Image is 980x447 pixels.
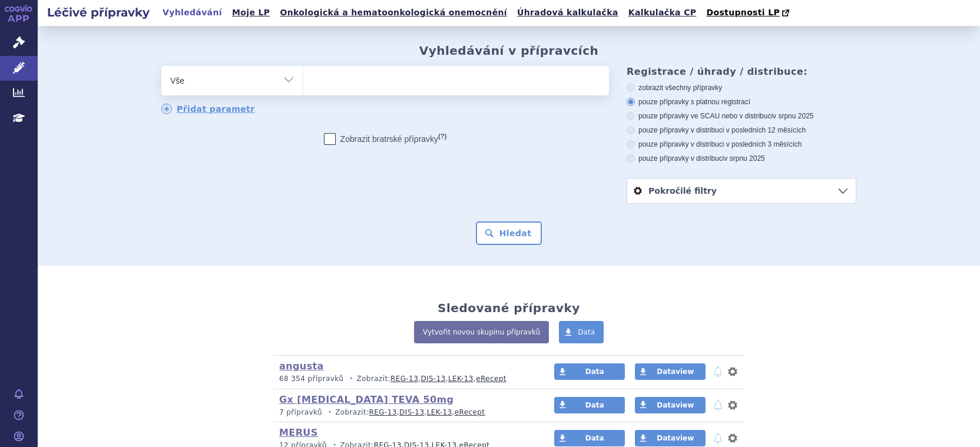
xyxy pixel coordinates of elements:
span: Data [585,401,604,409]
a: angusta [279,360,324,372]
a: eRecept [455,408,485,416]
a: REG-13 [390,375,418,383]
a: Data [554,430,625,446]
button: Hledat [476,221,542,245]
p: Zobrazit: , , , [279,408,532,418]
h2: Léčivé přípravky [38,4,159,21]
span: Data [585,434,604,442]
i: • [325,408,335,418]
a: Data [554,397,625,413]
label: pouze přípravky s platnou registrací [627,97,856,107]
a: Vytvořit novou skupinu přípravků [414,321,549,343]
a: REG-13 [369,408,397,416]
a: Onkologická a hematoonkologická onemocnění [276,5,511,21]
a: Dataview [635,363,706,380]
label: pouze přípravky v distribuci v posledních 12 měsících [627,125,856,135]
label: pouze přípravky v distribuci [627,154,856,163]
a: Přidat parametr [161,104,255,114]
span: Dataview [657,401,694,409]
span: v srpnu 2025 [724,154,764,163]
button: notifikace [712,398,724,412]
a: Data [559,321,604,343]
a: eRecept [476,375,506,383]
span: Dataview [657,367,694,376]
a: Moje LP [229,5,273,21]
a: Pokročilé filtry [627,178,856,203]
a: Data [554,363,625,380]
span: 7 přípravků [279,408,322,416]
a: Dataview [635,397,706,413]
label: Zobrazit bratrské přípravky [324,133,447,145]
button: nastavení [727,365,739,379]
a: Vyhledávání [159,5,226,21]
span: Dataview [657,434,694,442]
a: Gx [MEDICAL_DATA] TEVA 50mg [279,394,453,405]
span: v srpnu 2025 [773,112,813,120]
a: DIS-13 [421,375,445,383]
a: Úhradová kalkulačka [514,5,622,21]
button: nastavení [727,431,739,445]
a: LEK-13 [427,408,452,416]
h3: Registrace / úhrady / distribuce: [627,66,856,77]
a: Kalkulačka CP [625,5,700,21]
label: zobrazit všechny přípravky [627,83,856,92]
button: notifikace [712,365,724,379]
button: nastavení [727,398,739,412]
label: pouze přípravky ve SCAU nebo v distribuci [627,111,856,121]
a: LEK-13 [448,375,474,383]
span: Data [585,367,604,376]
a: Dostupnosti LP [703,5,795,21]
a: Dataview [635,430,706,446]
h2: Vyhledávání v přípravcích [419,44,599,58]
i: • [346,374,357,384]
h2: Sledované přípravky [438,301,580,315]
abbr: (?) [438,133,446,140]
span: Data [578,328,595,336]
button: notifikace [712,431,724,445]
a: MERUS [279,427,318,438]
p: Zobrazit: , , , [279,374,532,384]
a: DIS-13 [399,408,424,416]
label: pouze přípravky v distribuci v posledních 3 měsících [627,140,856,149]
span: Dostupnosti LP [706,8,780,17]
span: 68 354 přípravků [279,375,343,383]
